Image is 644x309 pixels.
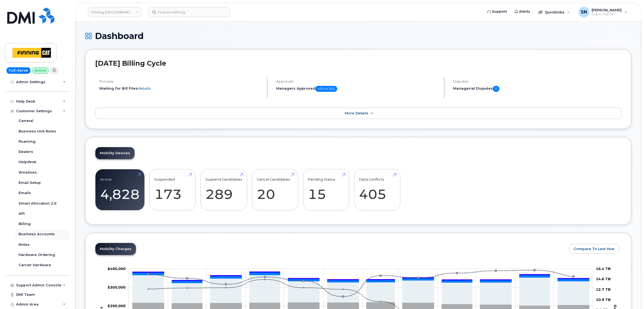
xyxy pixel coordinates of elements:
[205,172,242,208] a: Suspend Candidates 289
[574,246,615,251] span: Compare To Last Year
[596,297,611,302] tspan: 10.9 TB
[154,172,191,208] a: Suspended 173
[276,79,439,83] h4: Approvals
[493,86,499,92] span: 0
[257,172,293,208] a: Cancel Candidates 20
[95,147,134,159] a: Mobility Devices
[583,36,631,45] button: Customer Card
[99,79,262,83] h4: Process
[596,266,611,271] tspan: 16.4 TB
[108,285,126,289] tspan: $300,000
[95,243,136,255] a: Mobility Charges
[596,287,611,291] tspan: 12.7 TB
[85,31,580,41] h1: Dashboard
[108,304,126,308] g: $0
[108,285,126,289] g: $0
[138,86,151,90] a: details
[345,111,368,115] span: More Details
[108,266,126,271] g: $0
[108,266,126,271] tspan: $400,000
[453,79,621,83] h4: Disputes
[133,272,589,280] g: QST
[596,277,611,281] tspan: 14.6 TB
[308,172,344,208] a: Pending Status 15
[100,172,140,208] a: Active 4,828
[99,86,262,91] li: Waiting for Bill Files
[133,275,589,306] g: Features
[315,86,337,92] span: 450 of 562
[276,86,439,92] h5: Managers Approved
[569,244,619,254] button: Compare To Last Year
[108,304,126,308] tspan: $200,000
[453,86,621,92] h5: Managerial Disputes
[95,59,621,67] h2: [DATE] Billing Cycle
[359,172,395,208] a: Data Conflicts 405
